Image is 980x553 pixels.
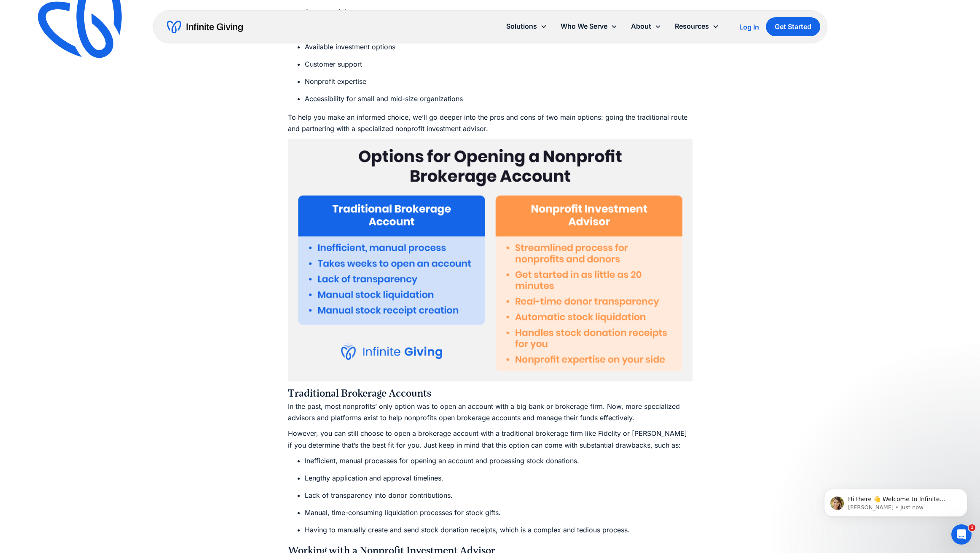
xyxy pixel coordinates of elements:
li: Available investment options [305,41,693,53]
div: Solutions [499,17,554,35]
li: Customer support [305,59,693,70]
a: home [167,20,243,34]
a: Get Started [766,17,820,36]
div: About [631,21,651,32]
li: Having to manually create and send stock donation receipts, which is a complex and tedious process. [305,524,693,536]
li: Lengthy application and approval timelines. [305,472,693,484]
div: Who We Serve [561,21,607,32]
p: However, you can still choose to open a brokerage account with a traditional brokerage firm like ... [288,428,693,451]
div: About [624,17,668,35]
div: Who We Serve [554,17,624,35]
iframe: Intercom notifications message [811,471,980,530]
span: 1 [969,524,975,531]
p: To help you make an informed choice, we’ll go deeper into the pros and cons of two main options: ... [288,112,693,134]
p: In the past, most nonprofits’ only option was to open an account with a big bank or brokerage fir... [288,401,693,424]
div: Log In [739,24,759,30]
div: Solutions [506,21,537,32]
a: Log In [739,22,759,32]
h4: Traditional Brokerage Accounts [288,386,693,401]
div: Resources [668,17,726,35]
div: Resources [675,21,709,32]
img: A visual comparison between using a traditional nonprofit brokerage account and working with a no... [288,139,693,381]
li: Nonprofit expertise [305,76,693,87]
li: Accessibility for small and mid-size organizations [305,93,693,105]
li: Inefficient, manual processes for opening an account and processing stock donations. [305,455,693,467]
li: Manual, time-consuming liquidation processes for stock gifts. [305,507,693,518]
li: Lack of transparency into donor contributions. [305,490,693,501]
li: Account minimums [305,6,693,18]
iframe: Intercom live chat [951,524,972,545]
